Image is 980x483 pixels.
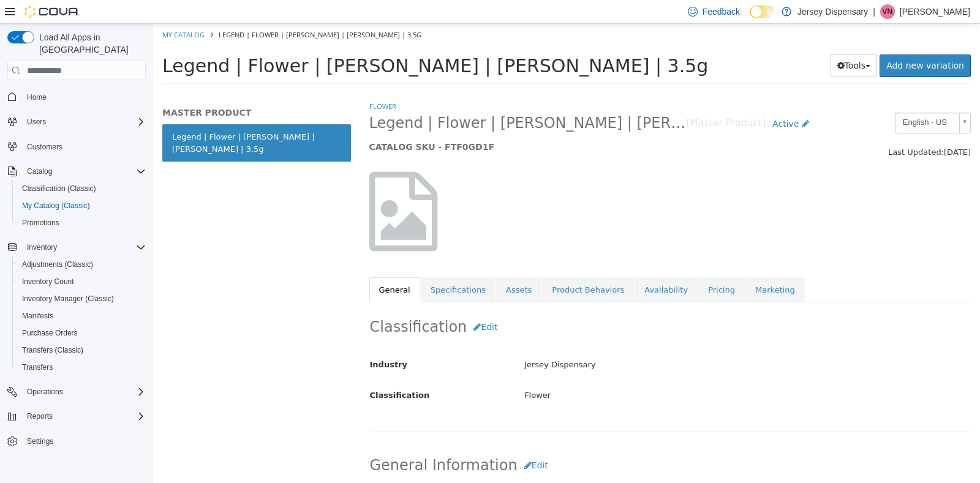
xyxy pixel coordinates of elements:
button: Transfers [12,359,151,376]
a: Add new variation [726,31,818,53]
span: Legend | Flower | [PERSON_NAME] | [PERSON_NAME] | 3.5g [216,90,533,109]
a: My Catalog [9,6,51,15]
a: Settings [22,434,58,449]
a: Promotions [17,215,64,230]
button: Manifests [12,307,151,324]
h2: General Information [217,430,818,453]
a: Product Behaviors [389,253,481,279]
span: Users [22,114,146,129]
button: Inventory Manager (Classic) [12,290,151,307]
button: Home [2,88,151,105]
span: Adjustments (Classic) [22,260,93,269]
a: Specifications [268,253,342,279]
span: Dark Mode [750,18,750,19]
a: Classification (Classic) [17,181,101,196]
button: Reports [22,409,58,424]
span: Adjustments (Classic) [17,257,146,272]
a: English - US [742,89,818,110]
a: Manifests [17,309,58,323]
button: Inventory [22,240,62,255]
span: Catalog [27,167,52,176]
a: General [216,253,267,279]
div: Flower [362,361,826,383]
button: Customers [2,138,151,155]
a: Flower [216,78,243,87]
button: Reports [2,408,151,425]
a: Transfers [17,360,58,375]
span: Load All Apps in [GEOGRAPHIC_DATA] [34,31,146,56]
span: Inventory Count [22,277,74,286]
span: Legend | Flower | [PERSON_NAME] | [PERSON_NAME] | 3.5g [66,6,268,15]
span: Reports [27,411,53,421]
a: Active [612,89,663,111]
button: Users [22,114,51,129]
span: Inventory Count [17,274,146,289]
span: My Catalog (Classic) [17,198,146,213]
span: Manifests [17,309,146,323]
span: Reports [22,409,146,424]
h5: CATALOG SKU - FTF0GD1F [216,118,663,129]
a: Inventory Manager (Classic) [17,291,119,306]
span: Last Updated: [735,124,791,133]
span: Transfers [17,360,146,375]
span: Inventory Manager (Classic) [17,291,146,306]
span: Settings [27,436,53,446]
span: Inventory [27,242,57,252]
span: Promotions [22,218,59,228]
a: My Catalog (Classic) [17,198,95,213]
span: Transfers [22,362,53,372]
button: Inventory Count [12,273,151,290]
a: Purchase Orders [17,326,83,340]
button: Inventory [2,239,151,256]
span: English - US [742,89,801,108]
div: Vinny Nguyen [880,4,895,19]
span: Users [27,117,46,127]
span: Transfers (Classic) [22,345,83,355]
span: Legend | Flower | [PERSON_NAME] | [PERSON_NAME] | 3.5g [9,31,555,53]
button: Edit [314,292,351,315]
a: Assets [343,253,388,279]
span: Operations [22,384,146,399]
span: VN [883,4,893,19]
p: | [873,4,875,19]
span: Catalog [22,164,146,179]
a: Adjustments (Classic) [17,257,98,272]
a: Marketing [592,253,652,279]
span: Industry [217,336,255,345]
button: Promotions [12,214,151,231]
a: Customers [22,140,67,154]
span: Manifests [22,311,53,321]
span: Transfers (Classic) [17,343,146,358]
span: Customers [27,142,62,152]
span: Promotions [17,215,146,230]
div: Jersey Dispensary [362,331,826,352]
span: Feedback [703,6,740,18]
span: Operations [27,387,63,397]
a: Availability [481,253,545,279]
button: Transfers (Classic) [12,342,151,359]
button: Adjustments (Classic) [12,256,151,273]
h2: Classification [217,292,818,315]
span: My Catalog (Classic) [22,201,90,211]
span: Classification (Classic) [22,184,96,193]
span: Active [619,95,646,105]
button: Classification (Classic) [12,180,151,197]
span: Home [22,89,146,104]
a: Transfers (Classic) [17,343,88,358]
button: Tools [677,31,725,53]
p: [PERSON_NAME] [900,4,970,19]
nav: Complex example [7,83,146,482]
button: Purchase Orders [12,324,151,342]
button: Operations [22,384,68,399]
a: Legend | Flower | [PERSON_NAME] | [PERSON_NAME] | 3.5g [9,100,198,138]
a: Home [22,90,51,105]
span: Purchase Orders [22,328,78,338]
button: Catalog [22,164,57,179]
a: Pricing [545,253,592,279]
button: Settings [2,432,151,450]
input: Dark Mode [750,6,775,18]
small: [Master Product] [533,95,613,105]
h5: MASTER PRODUCT [9,83,198,94]
span: Inventory [22,240,146,255]
span: Home [27,92,47,102]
